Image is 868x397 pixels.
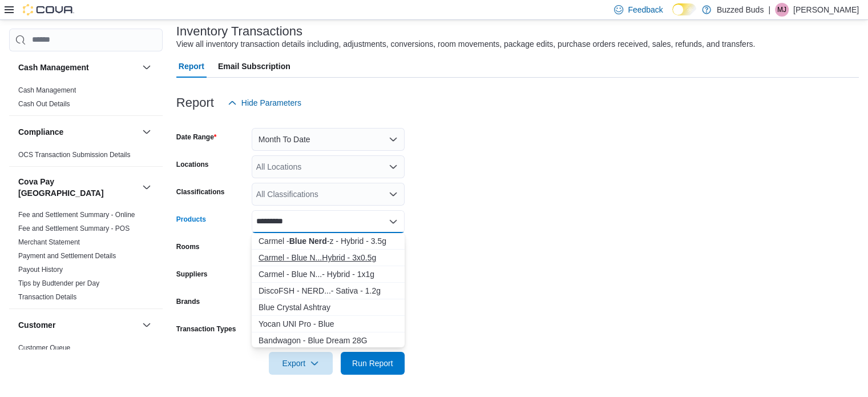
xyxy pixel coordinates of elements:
label: Transaction Types [176,324,236,334]
div: Maggie Jerstad [775,3,789,17]
div: Carmel - Blue N...Hybrid - 3x0.5g [259,252,398,263]
a: OCS Transaction Submission Details [18,151,131,159]
span: OCS Transaction Submission Details [18,150,131,159]
span: Merchant Statement [18,238,80,247]
label: Suppliers [176,270,208,279]
span: Cash Management [18,86,76,95]
div: Blue Crystal Ashtray [259,302,398,313]
a: Transaction Details [18,293,76,301]
button: Close list of options [389,217,398,226]
span: Transaction Details [18,292,76,302]
a: Fee and Settlement Summary - Online [18,211,135,219]
div: Compliance [9,148,163,166]
h3: Report [176,96,214,110]
button: DiscoFSH - NERDS Dual Chamber - Sativa - 1.2g [252,283,405,299]
p: | [768,3,770,17]
div: Bandwagon - Blue Dream 28G [259,335,398,346]
span: Payment and Settlement Details [18,251,116,260]
button: Carmel - Blue Nerd-z Pre Roll - Hybrid - 3x0.5g [252,250,405,266]
a: Customer Queue [18,344,70,352]
span: Tips by Budtender per Day [18,279,99,288]
a: Cash Management [18,86,76,94]
label: Products [176,215,206,224]
label: Locations [176,160,209,169]
button: Bandwagon - Blue Dream 28G [252,332,405,349]
button: Carmel - Blue Nerd-z Ceramic Tip Infused Pre-Roll - Hybrid - 1x1g [252,266,405,283]
a: Payout History [18,266,63,274]
p: [PERSON_NAME] [793,3,859,17]
span: Dark Mode [672,15,673,16]
button: Run Report [341,352,405,375]
span: Fee and Settlement Summary - Online [18,210,135,219]
a: Payment and Settlement Details [18,252,116,260]
button: Open list of options [389,162,398,171]
button: Export [269,352,333,375]
span: Payout History [18,265,63,274]
span: MJ [777,3,786,17]
div: Cash Management [9,83,163,115]
strong: Blue Nerd [289,236,326,246]
button: Compliance [140,125,154,139]
label: Date Range [176,133,217,142]
div: View all inventory transaction details including, adjustments, conversions, room movements, packa... [176,38,755,50]
span: Feedback [628,4,663,15]
a: Cash Out Details [18,100,70,108]
span: Cash Out Details [18,99,70,109]
button: Blue Crystal Ashtray [252,299,405,316]
button: Cash Management [140,61,154,74]
button: Cash Management [18,62,138,73]
button: Cova Pay [GEOGRAPHIC_DATA] [18,176,138,199]
label: Brands [176,297,200,306]
button: Cova Pay [GEOGRAPHIC_DATA] [140,181,154,194]
div: Cova Pay [GEOGRAPHIC_DATA] [9,208,163,308]
span: Run Report [352,358,393,369]
p: Buzzed Buds [717,3,764,17]
div: DiscoFSH - NERD...- Sativa - 1.2g [259,285,398,296]
button: Open list of options [389,190,398,199]
span: Fee and Settlement Summary - POS [18,224,130,233]
span: Hide Parameters [241,97,301,109]
label: Classifications [176,187,225,197]
button: Customer [18,319,138,331]
input: Dark Mode [672,3,696,15]
span: Customer Queue [18,343,70,352]
a: Tips by Budtender per Day [18,279,99,287]
img: Cova [23,4,74,15]
span: Email Subscription [218,55,290,78]
span: Export [276,352,326,375]
div: Carmel - -z - Hybrid - 3.5g [259,235,398,247]
h3: Inventory Transactions [176,25,302,38]
a: Fee and Settlement Summary - POS [18,224,130,232]
h3: Cash Management [18,62,89,73]
button: Hide Parameters [223,91,306,114]
a: Merchant Statement [18,238,80,246]
button: Month To Date [252,128,405,151]
span: Report [179,55,204,78]
h3: Customer [18,319,55,331]
div: Customer [9,341,163,359]
label: Rooms [176,242,200,251]
button: Compliance [18,126,138,138]
div: Yocan UNI Pro - Blue [259,318,398,330]
button: Customer [140,318,154,332]
button: Carmel - Blue Nerd-z - Hybrid - 3.5g [252,233,405,250]
button: Yocan UNI Pro - Blue [252,316,405,332]
div: Carmel - Blue N...- Hybrid - 1x1g [259,268,398,280]
h3: Compliance [18,126,63,138]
